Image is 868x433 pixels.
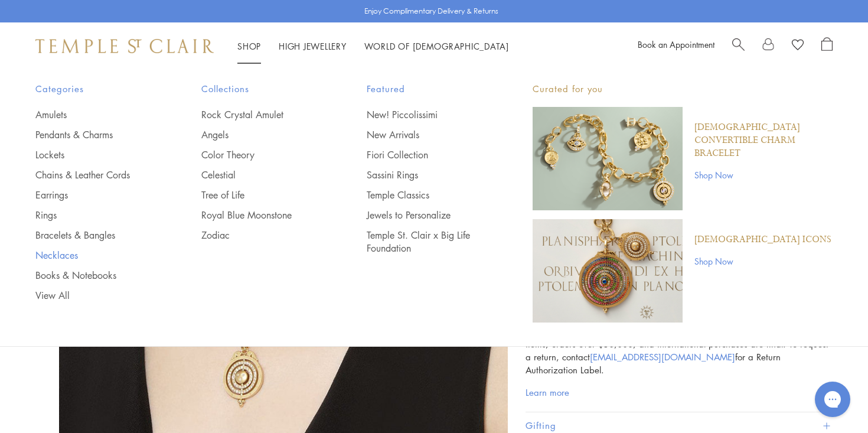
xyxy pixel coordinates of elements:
a: Royal Blue Moonstone [201,209,320,222]
a: [EMAIL_ADDRESS][DOMAIN_NAME] [590,351,735,363]
a: View All [35,289,154,302]
p: Enjoy Complimentary Delivery & Returns [364,5,498,17]
a: Learn more [526,387,569,399]
a: Jewels to Personalize [367,209,485,222]
a: Rock Crystal Amulet [201,108,320,121]
a: Fiori Collection [367,148,485,161]
a: Lockets [35,148,154,161]
a: High JewelleryHigh Jewellery [279,40,347,52]
a: Books & Notebooks [35,269,154,282]
a: Temple St. Clair x Big Life Foundation [367,229,485,255]
img: Temple St. Clair [35,39,214,53]
a: Tree of Life [201,188,320,201]
a: Rings [35,209,154,222]
a: Bracelets & Bangles [35,229,154,242]
a: [DEMOGRAPHIC_DATA] Icons [694,233,831,246]
nav: Main navigation [237,39,509,54]
a: Open Shopping Bag [821,37,833,55]
a: New Arrivals [367,128,485,141]
a: New! Piccolissimi [367,108,485,121]
p: Curated for you [533,82,833,96]
a: Angels [201,128,320,141]
a: Shop Now [694,168,833,181]
a: Pendants & Charms [35,128,154,141]
a: Chains & Leather Cords [35,168,154,181]
iframe: Gorgias live chat messenger [809,377,856,421]
a: ShopShop [237,40,261,52]
a: [DEMOGRAPHIC_DATA] Convertible Charm Bracelet [694,121,833,160]
a: View Wishlist [792,37,804,55]
a: Earrings [35,188,154,201]
a: Book an Appointment [638,38,714,50]
a: Necklaces [35,249,154,262]
a: Celestial [201,168,320,181]
a: Sassini Rings [367,168,485,181]
a: Color Theory [201,148,320,161]
a: Zodiac [201,229,320,242]
a: Amulets [35,108,154,121]
span: Categories [35,82,154,96]
a: Temple Classics [367,188,485,201]
span: Collections [201,82,320,96]
a: Shop Now [694,255,831,268]
span: Featured [367,82,485,96]
a: Search [732,37,745,55]
a: World of [DEMOGRAPHIC_DATA]World of [DEMOGRAPHIC_DATA] [364,40,509,52]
